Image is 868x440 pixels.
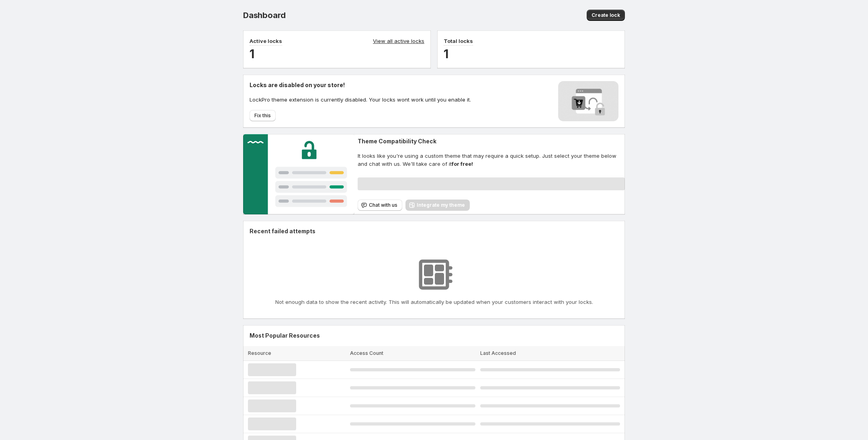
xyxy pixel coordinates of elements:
[254,112,271,119] span: Fix this
[480,350,516,356] span: Last Accessed
[243,10,286,20] span: Dashboard
[358,137,625,145] h2: Theme Compatibility Check
[350,350,383,356] span: Access Count
[250,227,315,235] h2: Recent failed attempts
[587,10,625,21] button: Create lock
[250,37,282,45] p: Active locks
[250,332,618,340] h2: Most Popular Resources
[452,161,473,167] strong: for free!
[250,110,276,121] button: Fix this
[275,298,593,306] p: Not enough data to show the recent activity. This will automatically be updated when your custome...
[250,81,471,89] h2: Locks are disabled on your store!
[444,46,618,62] h2: 1
[444,37,473,45] p: Total locks
[414,255,454,295] img: No resources found
[369,202,397,208] span: Chat with us
[248,350,271,356] span: Resource
[358,200,402,211] button: Chat with us
[592,12,620,18] span: Create lock
[250,96,471,104] p: LockPro theme extension is currently disabled. Your locks wont work until you enable it.
[358,152,625,168] span: It looks like you're using a custom theme that may require a quick setup. Just select your theme ...
[373,37,424,46] a: View all active locks
[558,81,618,121] img: Locks disabled
[250,46,424,62] h2: 1
[243,134,354,214] img: Customer support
